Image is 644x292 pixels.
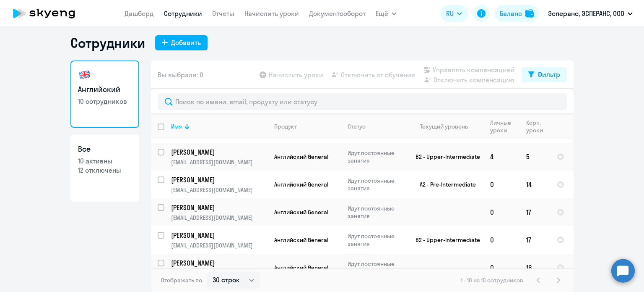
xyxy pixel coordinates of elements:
[483,226,519,254] td: 0
[483,198,519,226] td: 0
[483,171,519,198] td: 0
[171,123,267,130] div: Имя
[519,171,550,198] td: 14
[212,9,234,18] a: Отчеты
[125,9,154,18] a: Дашборд
[70,34,145,51] h1: Сотрудники
[348,177,405,192] p: Идут постоянные занятия
[548,8,624,18] p: Эсперанс, ЭСПЕРАНС, ООО
[274,236,328,244] span: Английский General
[171,123,182,130] div: Имя
[274,264,328,271] span: Английский General
[490,119,519,134] div: Личные уроки
[376,8,388,18] span: Ещё
[78,144,132,155] h3: Все
[171,147,267,157] a: [PERSON_NAME]
[483,254,519,281] td: 0
[171,203,267,212] a: [PERSON_NAME]
[376,5,397,22] button: Ещё
[544,3,637,24] button: Эсперанс, ЭСПЕРАНС, ООО
[171,231,266,240] p: [PERSON_NAME]
[78,166,132,175] p: 12 отключены
[171,37,201,47] div: Добавить
[274,181,328,188] span: Английский General
[171,203,266,212] p: [PERSON_NAME]
[78,68,91,82] img: english
[522,67,567,82] button: Фильтр
[78,97,132,106] p: 10 сотрудников
[70,61,139,128] a: Английский10 сотрудников
[519,254,550,281] td: 16
[495,5,539,22] button: Балансbalance
[519,198,550,226] td: 17
[171,158,267,166] p: [EMAIL_ADDRESS][DOMAIN_NAME]
[348,149,405,164] p: Идут постоянные занятия
[405,226,483,254] td: B2 - Upper-Intermediate
[538,69,560,79] div: Фильтр
[171,186,267,194] p: [EMAIL_ADDRESS][DOMAIN_NAME]
[164,9,202,18] a: Сотрудники
[348,123,366,130] div: Статус
[519,226,550,254] td: 17
[526,119,550,134] div: Корп. уроки
[161,276,203,284] span: Отображать по:
[461,276,523,284] span: 1 - 10 из 10 сотрудников
[171,258,267,268] a: [PERSON_NAME]
[405,171,483,198] td: A2 - Pre-Intermediate
[420,123,468,130] div: Текущий уровень
[171,242,267,249] p: [EMAIL_ADDRESS][DOMAIN_NAME]
[483,143,519,171] td: 4
[158,70,203,80] span: Вы выбрали: 0
[348,232,405,247] p: Идут постоянные занятия
[525,9,534,18] img: balance
[155,35,208,50] button: Добавить
[171,175,267,184] a: [PERSON_NAME]
[171,231,267,240] a: [PERSON_NAME]
[171,147,266,157] p: [PERSON_NAME]
[171,214,267,221] p: [EMAIL_ADDRESS][DOMAIN_NAME]
[78,84,132,95] h3: Английский
[171,258,266,268] p: [PERSON_NAME]
[78,156,132,166] p: 10 активны
[70,134,139,202] a: Все10 активны12 отключены
[348,260,405,275] p: Идут постоянные занятия
[274,208,328,216] span: Английский General
[244,9,299,18] a: Начислить уроки
[158,93,567,110] input: Поиск по имени, email, продукту или статусу
[309,9,366,18] a: Документооборот
[446,8,454,18] span: RU
[348,205,405,220] p: Идут постоянные занятия
[500,8,522,18] div: Баланс
[405,143,483,171] td: B2 - Upper-Intermediate
[274,153,328,160] span: Английский General
[412,123,483,130] div: Текущий уровень
[519,143,550,171] td: 5
[171,175,266,184] p: [PERSON_NAME]
[274,123,297,130] div: Продукт
[440,5,468,22] button: RU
